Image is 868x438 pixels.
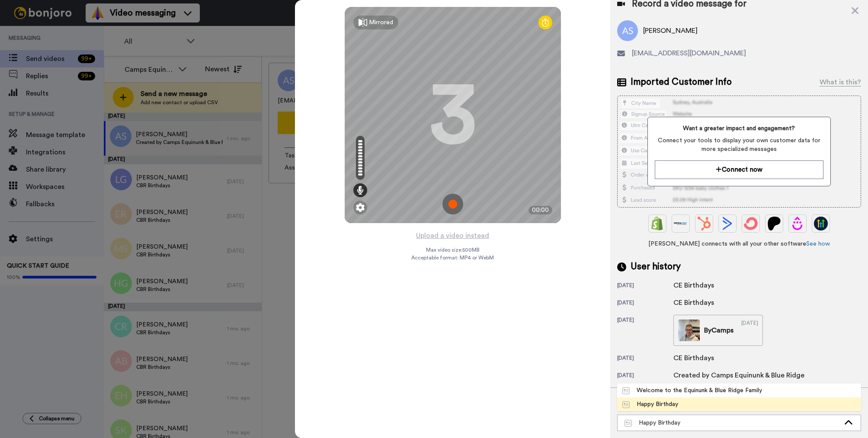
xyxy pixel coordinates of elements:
[442,194,463,214] img: ic_record_start.svg
[814,217,828,230] img: GoHighLevel
[617,372,673,380] div: [DATE]
[622,400,678,409] div: Happy Birthday
[413,230,492,241] button: Upload a video instead
[411,254,494,261] span: Acceptable format: MP4 or WebM
[673,315,763,346] a: ByCamps[DATE]
[655,136,823,153] span: Connect your tools to display your own customer data for more specialized messages
[631,76,732,89] span: Imported Customer Info
[741,320,758,341] div: [DATE]
[617,282,673,291] div: [DATE]
[655,160,823,179] button: Connect now
[426,246,480,253] span: Max video size: 500 MB
[744,217,758,230] img: ConvertKit
[673,280,717,291] div: CE Birthdays
[697,217,711,230] img: Hubspot
[625,419,840,427] div: Happy Birthday
[617,317,673,346] div: [DATE]
[650,217,664,230] img: Shopify
[673,353,717,363] div: CE Birthdays
[791,217,804,230] img: Drip
[617,355,673,363] div: [DATE]
[625,420,632,427] img: Message-temps.svg
[528,206,552,214] div: 00:00
[356,203,365,212] img: ic_gear.svg
[655,124,823,133] span: Want a greater impact and engagement?
[767,217,781,230] img: Patreon
[617,240,861,248] span: [PERSON_NAME] connects with all your other software
[429,83,477,147] div: 3
[673,297,717,308] div: CE Birthdays
[632,48,746,58] span: [EMAIL_ADDRESS][DOMAIN_NAME]
[674,217,688,230] img: Ontraport
[622,401,630,408] img: Message-temps.svg
[673,370,804,380] div: Created by Camps Equinunk & Blue Ridge
[678,320,700,341] img: 89588994-12c3-43c6-8e5e-6c204b5ec221-thumb.jpg
[617,299,673,308] div: [DATE]
[622,386,762,395] div: Welcome to the Equinunk & Blue Ridge Family
[631,260,681,273] span: User history
[622,387,630,394] img: Message-temps.svg
[820,77,861,87] div: What is this?
[721,217,734,230] img: ActiveCampaign
[806,241,830,247] a: See how
[704,325,733,336] div: By Camps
